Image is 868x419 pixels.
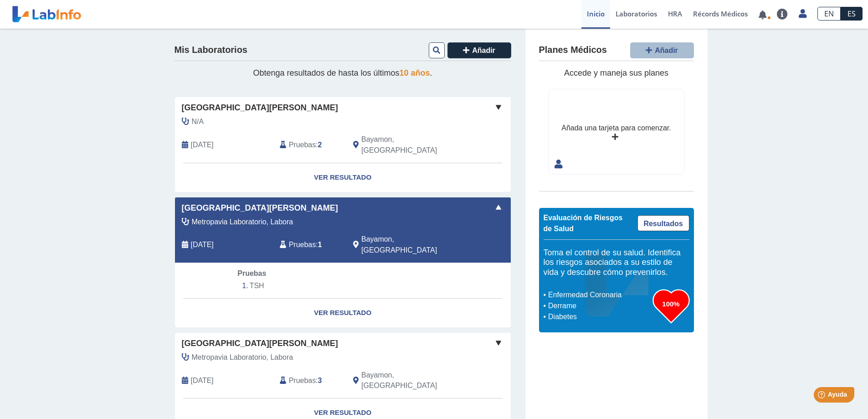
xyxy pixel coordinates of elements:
[630,42,694,58] button: Añadir
[472,47,495,54] span: Añadir
[237,279,447,293] li: TSH
[318,141,322,149] b: 2
[841,7,863,21] a: ES
[175,299,511,327] a: Ver Resultado
[273,370,346,392] div: :
[182,202,338,214] span: [GEOGRAPHIC_DATA][PERSON_NAME]
[191,375,214,386] span: 2025-07-17
[318,377,322,384] b: 3
[191,140,214,150] span: 2025-09-17
[318,241,322,248] b: 1
[289,140,316,150] span: Pruebas
[289,375,316,386] span: Pruebas
[361,370,462,392] span: Bayamon, PR
[361,134,462,156] span: Bayamon, PR
[182,337,338,350] span: [GEOGRAPHIC_DATA][PERSON_NAME]
[191,239,214,250] span: 2025-09-04
[637,215,689,231] a: Resultados
[546,311,653,322] li: Diabetes
[253,68,432,78] span: Obtenga resultados de hasta los últimos .
[653,298,689,310] h3: 100%
[546,300,653,311] li: Derrame
[546,290,653,300] li: Enfermedad Coronaria
[668,9,682,18] span: HRA
[237,269,266,277] span: Pruebas
[175,163,511,192] a: Ver Resultado
[544,248,689,278] h5: Toma el control de su salud. Identifica los riesgos asociados a su estilo de vida y descubre cómo...
[192,217,293,228] span: Metropavia Laboratorio, Labora
[564,68,668,78] span: Accede y maneja sus planes
[192,116,204,127] span: N/A
[447,42,511,58] button: Añadir
[182,102,338,114] span: [GEOGRAPHIC_DATA][PERSON_NAME]
[175,45,247,56] h4: Mis Laboratorios
[817,7,841,21] a: EN
[539,45,607,56] h4: Planes Médicos
[361,234,462,256] span: Bayamon, PR
[192,352,293,363] span: Metropavia Laboratorio, Labora
[400,68,430,78] span: 10 años
[289,239,316,250] span: Pruebas
[787,383,858,409] iframe: Help widget launcher
[273,234,346,256] div: :
[544,214,623,233] span: Evaluación de Riesgos de Salud
[561,123,671,134] div: Añada una tarjeta para comenzar.
[273,134,346,156] div: :
[655,47,678,54] span: Añadir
